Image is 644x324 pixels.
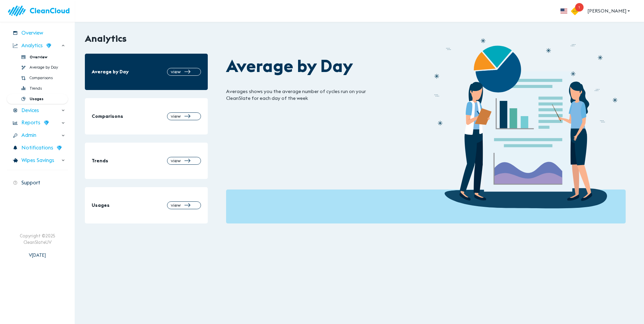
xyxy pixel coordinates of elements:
[560,8,567,14] img: flag_us.eb7bbaae.svg
[21,107,39,114] span: Devices
[21,144,53,152] span: Notifications
[57,145,62,150] img: wD3W5TX8dC78QAAAABJRU5ErkJggg==
[7,40,68,52] div: Analytics
[7,155,68,166] div: Wipes Savings
[30,86,42,91] span: Trends
[7,1,75,21] img: logo.83bc1f05.svg
[588,7,631,15] span: [PERSON_NAME]
[7,62,68,72] div: Average by Day
[29,245,46,258] div: V [DATE]
[21,119,40,127] span: Reports
[7,27,68,39] div: Overview
[226,88,386,102] div: Averages shows you the average number of cycles run on your CleanSlate for each day of the week
[21,179,40,187] span: Support
[7,142,68,154] div: Notifications
[7,73,68,83] div: Comparisons
[7,94,68,104] div: Usages
[46,43,51,48] img: wD3W5TX8dC78QAAAABJRU5ErkJggg==
[7,129,68,141] div: Admin
[92,157,108,164] span: Trends
[171,202,181,209] span: view
[85,33,127,44] h2: Analytics
[21,157,54,164] span: Wipes Savings
[7,177,68,189] div: Support
[426,23,626,223] img: img_analytics1.d34c4b49.svg
[575,3,584,12] span: 1
[92,113,123,120] span: Comparisons
[171,157,181,164] span: view
[7,105,68,116] div: Devices
[20,233,55,245] div: Copyright © 2025 CleanSlateUV
[171,68,181,75] span: view
[21,42,43,50] span: Analytics
[92,202,110,209] span: Usages
[30,75,53,81] span: Comparisons
[21,29,43,37] span: Overview
[556,3,571,18] button: more
[30,54,48,60] span: Overview
[92,68,129,75] span: Average by Day
[226,54,626,78] div: Average by Day
[30,96,43,102] span: Usages
[30,65,58,70] span: Average by Day
[7,84,68,93] div: Trends
[171,113,181,120] span: view
[44,120,49,125] img: wD3W5TX8dC78QAAAABJRU5ErkJggg==
[21,131,36,139] span: Admin
[7,52,68,62] div: Overview
[7,117,68,129] div: Reports
[571,1,585,21] button: 1
[585,5,634,17] button: [PERSON_NAME]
